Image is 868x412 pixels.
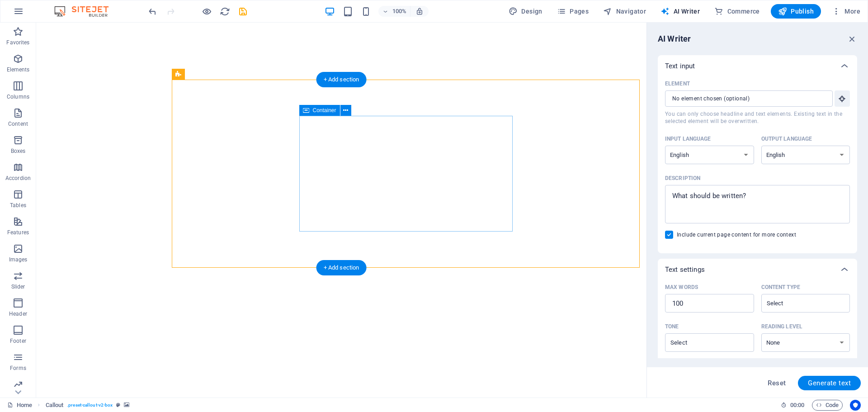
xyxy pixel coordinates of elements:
[665,146,754,164] select: Input language
[798,376,861,390] button: Generate text
[660,7,700,16] span: AI Writer
[415,7,424,15] i: On resize automatically adjust zoom level to fit chosen device.
[670,189,845,219] textarea: Description
[763,376,791,390] button: Reset
[505,4,546,19] button: Design
[816,400,839,411] span: Code
[392,6,406,17] h6: 100%
[850,400,861,411] button: Usercentrics
[761,284,800,291] p: Content type
[835,90,850,107] button: ElementYou can only choose headline and text elements. Existing text in the selected element will...
[9,310,27,317] p: Header
[665,110,850,125] span: You can only choose headline and text elements. Existing text in the selected element will be ove...
[10,365,26,372] p: Forms
[147,6,158,17] i: Undo: Change text (Ctrl+Z)
[828,4,864,19] button: More
[761,333,850,352] select: Reading level
[67,400,113,411] span: . preset-callout-v2-box
[219,6,230,17] button: reload
[665,175,700,182] p: Description
[665,135,711,142] p: Input language
[711,4,764,19] button: Commerce
[238,6,248,17] i: Save (Ctrl+S)
[658,280,857,406] div: Text settings
[509,7,542,16] span: Design
[665,90,826,107] input: ElementYou can only choose headline and text elements. Existing text in the selected element will...
[665,80,690,87] p: Element
[599,4,650,19] button: Navigator
[147,6,158,17] button: undo
[781,400,805,411] h6: Session time
[761,135,812,142] p: Output language
[10,202,26,209] p: Tables
[778,7,814,16] span: Publish
[668,336,736,349] input: ToneClear
[220,6,230,17] i: Reload page
[7,66,30,73] p: Elements
[116,403,120,407] i: This element is a customizable preset
[10,337,26,345] p: Footer
[11,147,26,155] p: Boxes
[665,62,695,71] p: Text input
[797,402,798,408] span: :
[658,259,857,280] div: Text settings
[7,93,29,100] p: Columns
[761,323,802,330] p: Reading level
[5,175,31,182] p: Accordion
[658,33,691,44] h6: AI Writer
[6,39,29,46] p: Favorites
[124,403,129,407] i: This element contains a background
[603,7,646,16] span: Navigator
[808,379,851,387] span: Generate text
[378,6,410,17] button: 100%
[46,400,64,411] span: Click to select. Double-click to edit
[790,400,804,411] span: 00 00
[201,6,212,17] button: Click here to leave preview mode and continue editing
[658,55,857,77] div: Text input
[665,294,754,313] input: Max words
[7,400,32,411] a: Click to cancel selection. Double-click to open Pages
[8,120,28,128] p: Content
[658,77,857,253] div: Text input
[771,4,821,19] button: Publish
[768,379,786,387] span: Reset
[505,4,546,19] div: Design (Ctrl+Alt+Y)
[7,229,29,236] p: Features
[714,7,760,16] span: Commerce
[657,4,703,19] button: AI Writer
[557,7,589,16] span: Pages
[237,6,248,17] button: save
[316,260,367,275] div: + Add section
[832,7,860,16] span: More
[812,400,843,411] button: Code
[677,231,796,238] span: Include current page content for more context
[316,72,367,87] div: + Add section
[46,400,130,411] nav: breadcrumb
[52,6,120,17] img: Editor Logo
[665,284,698,291] p: Max words
[761,146,850,164] select: Output language
[665,265,705,274] p: Text settings
[313,108,336,113] span: Container
[553,4,592,19] button: Pages
[665,323,679,330] p: Tone
[9,256,28,263] p: Images
[11,283,25,290] p: Slider
[764,297,833,310] input: Content typeClear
